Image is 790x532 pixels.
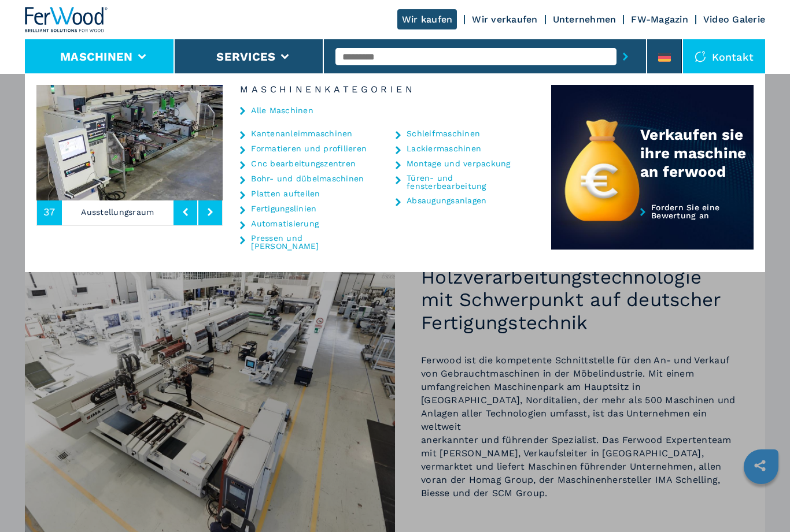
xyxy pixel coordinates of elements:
a: Wir kaufen [397,9,457,29]
img: image [36,85,223,200]
a: Bohr- und dübelmaschinen [251,174,364,183]
a: Absaugungsanlagen [407,196,486,204]
span: 37 [43,207,56,217]
div: Kontakt [683,39,765,74]
a: Video Galerie [703,14,765,25]
a: Montage und verpackung [407,159,511,168]
a: Lackiermaschinen [407,144,481,152]
p: Ausstellungsraum [62,199,174,225]
a: Fordern Sie eine Bewertung an [551,203,754,250]
img: image [223,85,409,200]
a: Schleifmaschinen [407,129,480,137]
a: Türen- und fensterbearbeitung [407,174,522,190]
a: Wir verkaufen [472,14,537,25]
button: Maschinen [60,50,132,64]
a: Cnc bearbeitungszentren [251,159,356,168]
a: Automatisierung [251,220,319,228]
a: Platten aufteilen [251,189,320,198]
h6: Maschinenkategorien [223,85,551,94]
a: Fertigungslinien [251,204,316,213]
a: Pressen und [PERSON_NAME] [251,234,367,250]
button: submit-button [617,43,634,70]
a: Unternehmen [553,14,617,25]
img: Kontakt [695,51,706,62]
a: Alle Maschinen [251,106,313,114]
div: Verkaufen sie ihre maschine an ferwood [640,125,754,181]
button: Services [216,50,275,64]
a: Kantenanleimmaschinen [251,129,352,137]
a: Formatieren und profilieren [251,144,367,152]
img: Ferwood [25,7,108,32]
a: FW-Magazin [631,14,688,25]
